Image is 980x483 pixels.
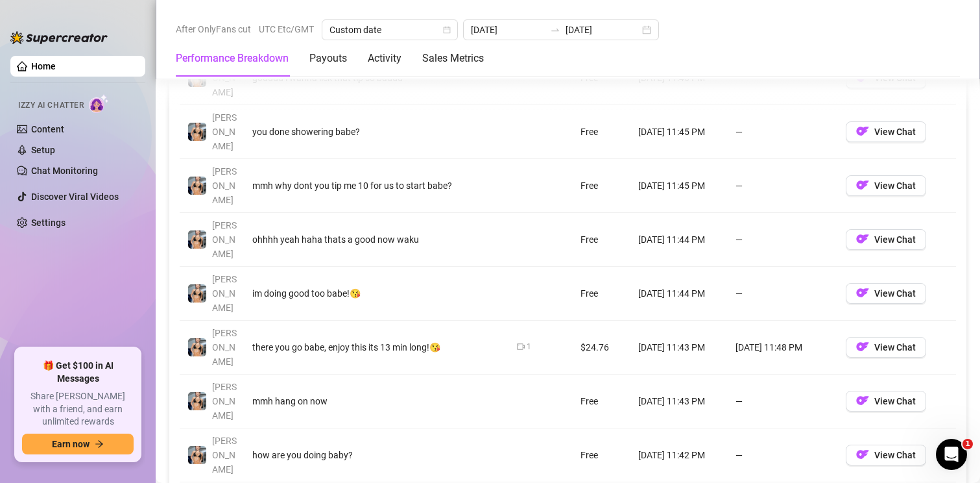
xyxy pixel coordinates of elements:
[89,94,109,113] img: AI Chatter
[527,341,531,353] div: 1
[874,234,916,245] span: View Chat
[573,159,631,213] td: Free
[573,105,631,159] td: Free
[212,112,237,151] span: [PERSON_NAME]
[846,452,926,463] a: OFView Chat
[846,291,926,301] a: OFView Chat
[874,127,916,137] span: View Chat
[630,375,728,428] td: [DATE] 11:43 PM
[212,166,237,205] span: [PERSON_NAME]
[728,159,838,213] td: —
[846,229,926,250] button: OFView Chat
[846,337,926,358] button: OFView Chat
[846,183,926,193] a: OFView Chat
[573,213,631,267] td: Free
[856,448,869,461] img: OF
[874,180,916,191] span: View Chat
[31,166,98,176] a: Chat Monitoring
[936,439,967,470] iframe: Intercom live chat
[52,439,90,449] span: Earn now
[252,448,501,462] div: how are you doing baby?
[517,343,525,351] span: video-camera
[252,125,501,139] div: you done showering babe?
[846,391,926,412] button: OFView Chat
[846,445,926,465] button: OFView Chat
[874,288,916,299] span: View Chat
[846,345,926,355] a: OFView Chat
[252,340,501,354] div: there you go babe, enjoy this its 13 min long!😘
[856,179,869,192] img: OF
[856,125,869,138] img: OF
[176,51,289,66] div: Performance Breakdown
[22,360,134,385] span: 🎁 Get $100 in AI Messages
[630,105,728,159] td: [DATE] 11:45 PM
[728,321,838,375] td: [DATE] 11:48 PM
[22,390,134,428] span: Share [PERSON_NAME] with a friend, and earn unlimited rewards
[188,392,206,410] img: Veronica
[846,399,926,409] a: OFView Chat
[550,25,560,35] span: swap-right
[550,25,560,35] span: to
[252,286,501,301] div: im doing good too babe!😘
[846,129,926,140] a: OFView Chat
[728,213,838,267] td: —
[212,382,237,421] span: [PERSON_NAME]
[188,123,206,141] img: Veronica
[188,230,206,249] img: Veronica
[962,439,973,449] span: 1
[566,23,639,37] input: End date
[630,267,728,321] td: [DATE] 11:44 PM
[846,237,926,247] a: OFView Chat
[728,428,838,482] td: —
[212,328,237,367] span: [PERSON_NAME]
[874,342,916,353] span: View Chat
[31,217,66,228] a: Settings
[630,321,728,375] td: [DATE] 11:43 PM
[846,283,926,304] button: OFView Chat
[18,99,84,112] span: Izzy AI Chatter
[630,159,728,213] td: [DATE] 11:45 PM
[176,19,251,39] span: After OnlyFans cut
[188,177,206,195] img: Veronica
[368,51,401,66] div: Activity
[846,121,926,142] button: OFView Chat
[309,51,347,66] div: Payouts
[252,179,501,193] div: mmh why dont you tip me 10 for us to start babe?
[188,284,206,303] img: Veronica
[422,51,484,66] div: Sales Metrics
[188,338,206,356] img: Veronica
[573,267,631,321] td: Free
[443,26,451,34] span: calendar
[846,175,926,196] button: OFView Chat
[212,436,237,475] span: [PERSON_NAME]
[874,450,916,460] span: View Chat
[471,23,545,37] input: Start date
[728,105,838,159] td: —
[22,434,134,454] button: Earn nowarrow-right
[31,145,55,155] a: Setup
[573,428,631,482] td: Free
[856,340,869,353] img: OF
[874,396,916,406] span: View Chat
[31,192,119,202] a: Discover Viral Videos
[573,375,631,428] td: Free
[252,394,501,408] div: mmh hang on now
[856,286,869,299] img: OF
[188,446,206,464] img: Veronica
[573,321,631,375] td: $24.76
[252,232,501,247] div: ohhhh yeah haha thats a good now waku
[259,19,314,39] span: UTC Etc/GMT
[31,61,56,71] a: Home
[31,124,64,134] a: Content
[728,375,838,428] td: —
[329,20,450,40] span: Custom date
[846,75,926,86] a: OFView Chat
[10,31,108,44] img: logo-BBDzfeDw.svg
[856,232,869,245] img: OF
[95,440,104,449] span: arrow-right
[212,220,237,259] span: [PERSON_NAME]
[630,428,728,482] td: [DATE] 11:42 PM
[856,394,869,407] img: OF
[728,267,838,321] td: —
[212,58,237,97] span: [PERSON_NAME]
